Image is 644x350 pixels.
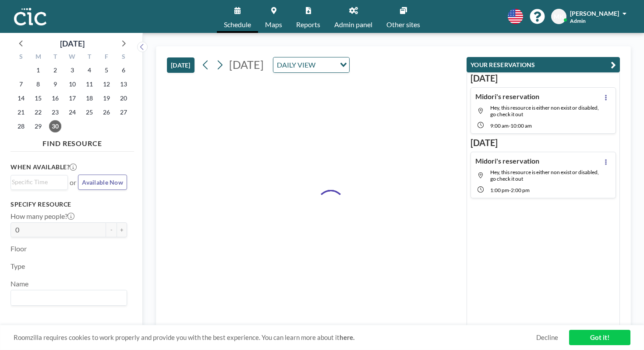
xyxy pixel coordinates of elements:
[81,52,98,63] div: T
[318,59,335,71] input: Search for option
[12,292,122,304] input: Search for option
[509,122,510,129] span: -
[229,58,264,71] span: [DATE]
[66,106,78,118] span: Wednesday, September 24, 2025
[471,73,616,84] h3: [DATE]
[100,64,113,76] span: Friday, September 5, 2025
[490,187,509,193] span: 1:00 PM
[490,169,599,182] span: Hey, this resource is either non exist or disabled, go check it out
[106,222,117,237] button: -
[570,18,586,24] span: Admin
[117,92,130,104] span: Saturday, September 20, 2025
[60,37,85,50] div: [DATE]
[11,175,67,189] div: Search for option
[49,106,61,118] span: Tuesday, September 23, 2025
[475,157,539,165] h4: Midori's reservation
[49,120,61,132] span: Tuesday, September 30, 2025
[70,178,76,187] span: or
[98,52,115,63] div: F
[510,122,532,129] span: 10:00 AM
[12,177,63,187] input: Search for option
[471,137,616,148] h3: [DATE]
[32,120,44,132] span: Monday, September 29, 2025
[117,78,130,90] span: Saturday, September 13, 2025
[47,52,64,63] div: T
[554,13,564,21] span: MK
[275,59,317,71] span: DAILY VIEW
[475,92,539,101] h4: Midori's reservation
[340,333,354,341] a: here.
[49,78,61,90] span: Tuesday, September 9, 2025
[11,290,127,305] div: Search for option
[467,57,620,72] button: YOUR RESERVATIONS
[11,212,74,221] label: How many people?
[32,78,44,90] span: Monday, September 8, 2025
[83,92,96,104] span: Thursday, September 18, 2025
[115,52,132,63] div: S
[265,21,282,28] span: Maps
[11,136,134,148] h4: FIND RESOURCE
[66,64,78,76] span: Wednesday, September 3, 2025
[15,78,27,90] span: Sunday, September 7, 2025
[536,333,558,342] a: Decline
[30,52,47,63] div: M
[490,122,509,129] span: 9:00 AM
[511,187,530,193] span: 2:00 PM
[66,92,78,104] span: Wednesday, September 17, 2025
[509,187,511,193] span: -
[11,200,127,208] h3: Specify resource
[11,279,28,288] label: Name
[490,104,599,118] span: Hey, this resource is either non exist or disabled, go check it out
[14,8,46,25] img: organization-logo
[15,92,27,104] span: Sunday, September 14, 2025
[66,78,78,90] span: Wednesday, September 10, 2025
[15,120,27,132] span: Sunday, September 28, 2025
[82,179,123,186] span: Available Now
[64,52,81,63] div: W
[334,21,372,28] span: Admin panel
[49,64,61,76] span: Tuesday, September 2, 2025
[14,333,536,342] span: Roomzilla requires cookies to work properly and provide you with the best experience. You can lea...
[117,222,127,237] button: +
[296,21,320,28] span: Reports
[100,78,113,90] span: Friday, September 12, 2025
[570,10,619,17] span: [PERSON_NAME]
[167,57,195,73] button: [DATE]
[49,92,61,104] span: Tuesday, September 16, 2025
[386,21,420,28] span: Other sites
[78,175,127,190] button: Available Now
[11,262,25,271] label: Type
[224,21,251,28] span: Schedule
[15,106,27,118] span: Sunday, September 21, 2025
[569,330,630,345] a: Got it!
[100,106,113,118] span: Friday, September 26, 2025
[32,64,44,76] span: Monday, September 1, 2025
[83,64,96,76] span: Thursday, September 4, 2025
[13,52,30,63] div: S
[273,57,349,72] div: Search for option
[83,78,96,90] span: Thursday, September 11, 2025
[117,106,130,118] span: Saturday, September 27, 2025
[100,92,113,104] span: Friday, September 19, 2025
[32,106,44,118] span: Monday, September 22, 2025
[117,64,130,76] span: Saturday, September 6, 2025
[83,106,96,118] span: Thursday, September 25, 2025
[32,92,44,104] span: Monday, September 15, 2025
[11,244,27,253] label: Floor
